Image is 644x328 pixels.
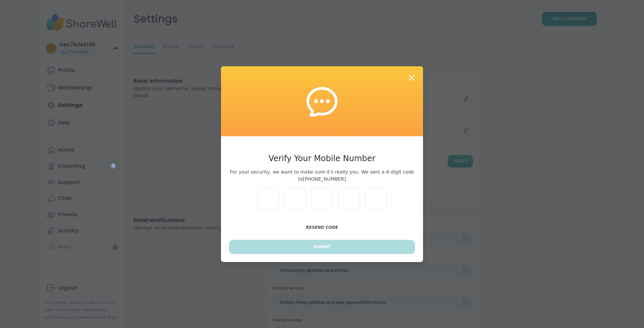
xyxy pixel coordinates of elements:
[229,220,415,234] button: Resend Code
[313,244,331,250] span: Submit
[229,152,415,165] h3: Verify Your Mobile Number
[306,225,338,230] span: Resend Code
[110,163,116,169] iframe: Spotlight
[229,169,415,183] span: For your security, we want to make sure it’s really you. We sent a 6-digit code to [PHONE_NUMBER]
[229,240,415,254] button: Submit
